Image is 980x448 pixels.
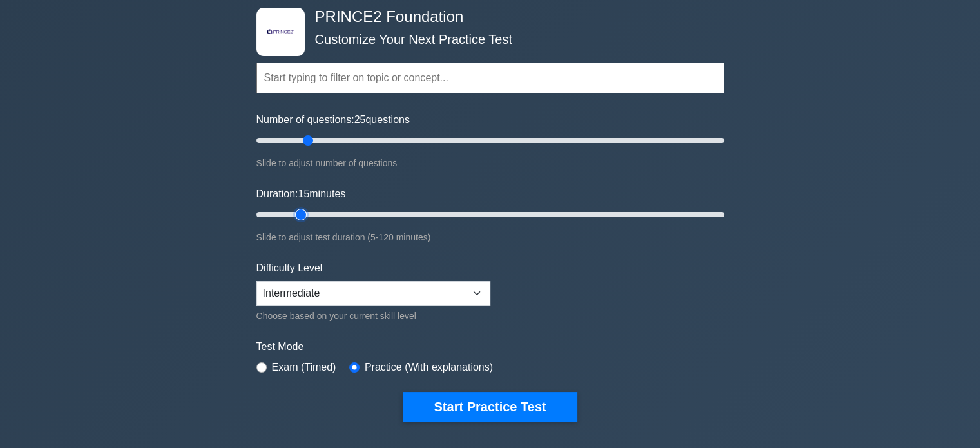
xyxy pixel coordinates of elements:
button: Start Practice Test [403,392,577,422]
div: Slide to adjust number of questions [256,155,724,171]
h4: PRINCE2 Foundation [310,8,661,26]
label: Number of questions: questions [256,112,410,128]
span: 15 [298,188,309,199]
label: Exam (Timed) [272,360,336,375]
input: Start typing to filter on topic or concept... [256,63,724,93]
label: Difficulty Level [256,260,323,276]
label: Test Mode [256,339,724,355]
div: Choose based on your current skill level [256,308,490,324]
label: Duration: minutes [256,186,346,202]
label: Practice (With explanations) [365,360,493,375]
div: Slide to adjust test duration (5-120 minutes) [256,229,724,245]
span: 25 [354,114,366,125]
